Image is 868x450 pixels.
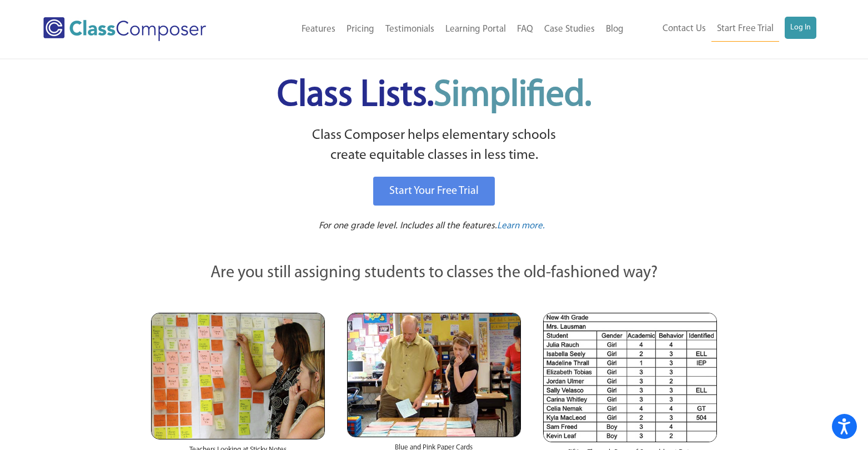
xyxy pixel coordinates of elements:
[497,219,545,233] a: Learn more.
[380,17,440,42] a: Testimonials
[347,313,521,437] img: Blue and Pink Paper Cards
[151,261,718,286] p: Are you still assigning students to classes the old-fashioned way?
[440,17,511,42] a: Learning Portal
[711,17,779,42] a: Start Free Trial
[543,313,717,442] img: Spreadsheets
[296,17,341,42] a: Features
[151,313,325,439] img: Teachers Looking at Sticky Notes
[43,17,206,41] img: Class Composer
[511,17,539,42] a: FAQ
[389,186,479,197] span: Start Your Free Trial
[497,221,545,231] span: Learn more.
[629,17,816,42] nav: Header Menu
[373,177,495,206] a: Start Your Free Trial
[247,17,629,42] nav: Header Menu
[600,17,629,42] a: Blog
[277,78,591,114] span: Class Lists.
[539,17,600,42] a: Case Studies
[341,17,380,42] a: Pricing
[149,126,719,166] p: Class Composer helps elementary schools create equitable classes in less time.
[785,17,816,39] a: Log In
[657,17,711,41] a: Contact Us
[319,221,497,231] span: For one grade level. Includes all the features.
[434,78,591,114] span: Simplified.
